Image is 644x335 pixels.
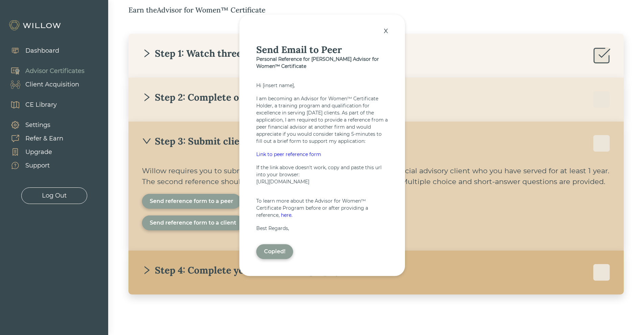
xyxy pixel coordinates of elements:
[3,78,85,91] a: Client Acquisition
[3,145,63,159] a: Upgrade
[3,64,85,78] a: Advisor Certificates
[256,82,388,89] div: Hi [insert name],
[25,134,63,143] div: Refer & Earn
[256,198,388,219] div: To learn more about the Advisor for Women™ Certificate Program before or after providing a refere...
[150,219,236,227] div: Send reference form to a client
[8,20,63,31] img: Willow
[142,215,244,230] button: Send reference form to a client
[3,98,57,111] a: CE Library
[256,164,388,179] div: If the link above doesn't work, copy and paste this url into your browser:
[256,151,388,158] a: Link to peer reference form
[264,248,285,256] div: Copied!
[256,44,388,56] div: Send Email to Peer
[25,67,85,76] div: Advisor Certificates
[25,80,79,89] div: Client Acquisition
[256,56,379,70] b: Personal Reference for [PERSON_NAME] Advisor for Women™ Certificate
[281,212,292,218] a: here.
[25,46,59,55] div: Dashboard
[256,244,293,259] button: Copied!
[142,265,151,275] span: right
[142,135,342,147] div: Step 3: Submit client and peer references
[25,100,57,109] div: CE Library
[256,96,388,145] div: I am becoming an Advisor for Women™ Certificate Holder, a training program and qualification for ...
[256,179,388,186] div: [URL][DOMAIN_NAME]
[3,118,63,132] a: Settings
[150,197,233,205] div: Send reference form to a peer
[25,121,50,130] div: Settings
[142,264,340,276] div: Step 4: Complete your Advisor Biography
[142,165,610,187] div: Willow requires you to submit two references. One reference from a financial advisory client who ...
[256,225,388,232] div: Best Regards,
[142,91,317,103] div: Step 2: Complete one Coach Session
[142,47,286,59] div: Step 1: Watch three trainings
[25,161,50,170] div: Support
[3,132,63,145] a: Refer & Earn
[142,136,151,146] span: down
[25,148,52,157] div: Upgrade
[142,93,151,102] span: right
[142,49,151,58] span: right
[3,44,59,57] a: Dashboard
[380,23,391,38] div: x
[128,5,624,16] div: Earn the Advisor for Women™ Certificate
[42,191,67,200] div: Log Out
[142,194,241,209] button: Send reference form to a peer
